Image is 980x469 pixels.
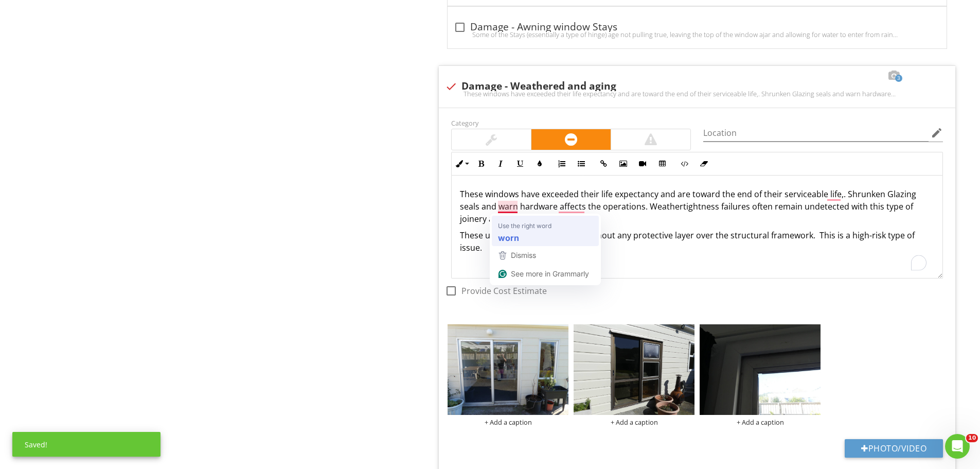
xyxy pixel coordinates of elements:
[845,439,943,458] button: Photo/Video
[633,154,652,173] button: Insert Video
[574,418,694,426] div: + Add a caption
[966,434,978,442] span: 10
[452,176,942,279] div: To enrich screen reader interactions, please activate Accessibility in Grammarly extension settings
[12,432,161,457] div: Saved!
[572,154,591,173] button: Unordered List
[700,324,821,415] img: data
[674,154,694,173] button: Code View
[700,418,821,426] div: + Add a caption
[491,154,510,173] button: Italic (Ctrl+I)
[613,154,633,173] button: Insert Image (Ctrl+P)
[694,154,714,173] button: Clear Formatting
[445,90,949,98] div: These windows have exceeded their life expectancy and are toward the end of their serviceable lif...
[594,154,613,173] button: Insert Link (Ctrl+K)
[448,418,568,426] div: + Add a caption
[448,324,568,415] img: data
[452,154,471,173] button: Inline Style
[552,154,572,173] button: Ordered List
[574,324,694,415] img: data
[471,154,491,173] button: Bold (Ctrl+B)
[703,125,929,142] input: Location
[895,75,902,82] span: 3
[451,118,478,128] label: Category
[460,229,934,254] p: These units were often installed without any protective layer over the structural framework. This...
[931,127,943,139] i: edit
[461,286,547,296] label: Provide Cost Estimate
[510,154,530,173] button: Underline (Ctrl+U)
[945,434,970,459] iframe: Intercom live chat
[530,154,549,173] button: Colors
[460,188,934,225] p: These windows have exceeded their life expectancy and are toward the end of their serviceable lif...
[454,30,940,39] div: Some of the Stays (essentially a type of hinge) age not pulling true, leaving the top of the wind...
[652,154,672,173] button: Insert Table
